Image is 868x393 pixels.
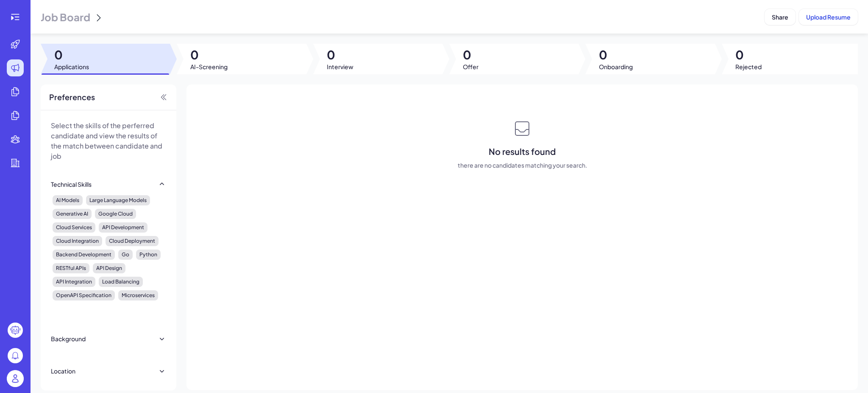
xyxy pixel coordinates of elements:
div: Backend Development [53,250,115,260]
div: Cloud Integration [53,236,102,246]
span: AI-Screening [190,62,228,71]
button: Upload Resume [799,9,858,25]
span: 0 [190,47,228,62]
span: Rejected [735,62,762,71]
div: Go [118,250,133,260]
span: Preferences [49,91,95,103]
span: Job Board [41,10,90,24]
span: 0 [599,47,633,62]
span: Share [772,13,788,21]
button: Share [765,9,796,25]
div: Background [51,334,86,343]
div: API Design [93,263,125,273]
div: Google Cloud [95,209,136,219]
div: Generative AI [53,209,92,219]
img: user_logo.png [7,370,24,387]
div: RESTful APIs [53,263,89,273]
div: Microservices [118,290,158,300]
span: Interview [327,62,353,71]
span: Upload Resume [806,13,851,21]
span: Applications [54,62,89,71]
div: Technical Skills [51,180,92,188]
span: 0 [735,47,762,62]
span: 0 [463,47,479,62]
div: Cloud Services [53,222,95,233]
div: AI Models [53,195,83,205]
div: Python [136,250,161,260]
span: Offer [463,62,479,71]
div: OpenAPI Specification [53,290,115,300]
span: there are no candidates matching your search. [458,161,587,169]
div: API Development [99,222,147,233]
span: No results found [489,146,556,157]
div: Load Balancing [99,277,143,287]
span: Onboarding [599,62,633,71]
span: 0 [327,47,353,62]
div: Location [51,367,75,375]
div: Large Language Models [86,195,150,205]
span: 0 [54,47,89,62]
p: Select the skills of the perferred candidate and view the results of the match between candidate ... [51,121,166,161]
div: API Integration [53,277,95,287]
div: Cloud Deployment [106,236,159,246]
